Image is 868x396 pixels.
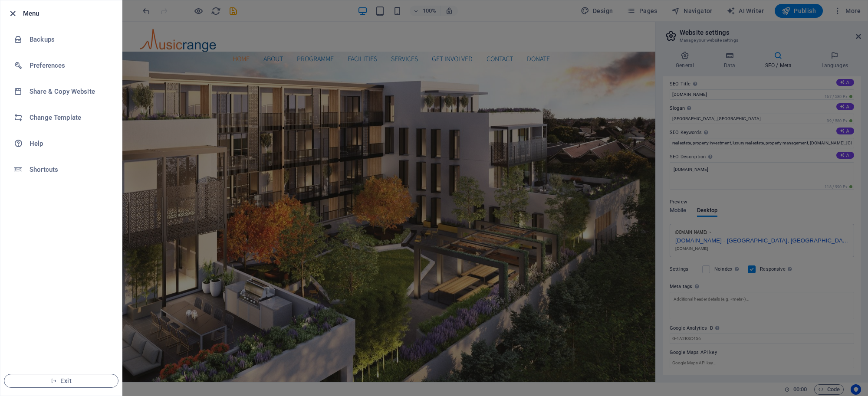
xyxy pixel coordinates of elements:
h6: Backups [30,34,110,45]
h6: Help [30,138,110,149]
h6: Shortcuts [30,164,110,175]
h6: Share & Copy Website [30,86,110,97]
h6: Change Template [30,112,110,123]
button: Exit [4,374,118,388]
h6: Menu [23,8,115,19]
span: Exit [11,377,111,384]
a: Help [0,131,122,157]
h6: Preferences [30,60,110,71]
